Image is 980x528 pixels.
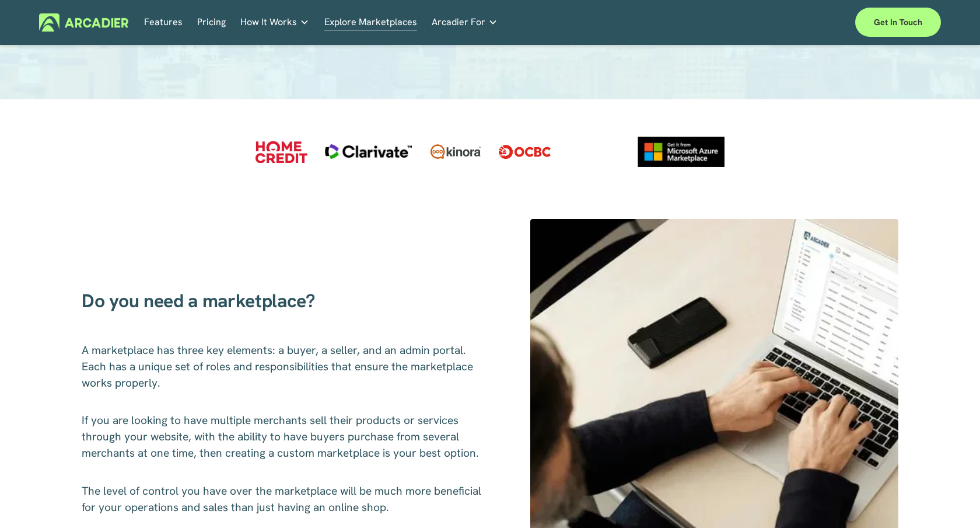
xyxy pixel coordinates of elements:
[922,472,980,528] div: Widget de chat
[82,289,315,313] span: Do you need a marketplace?
[855,8,941,37] a: Get in touch
[144,13,183,32] a: Features
[39,13,128,32] img: Arcadier
[324,13,417,32] a: Explore Marketplaces
[197,13,226,32] a: Pricing
[82,413,479,460] span: If you are looking to have multiple merchants sell their products or services through your websit...
[432,13,498,32] a: folder dropdown
[240,13,309,32] a: folder dropdown
[240,14,297,30] span: How It Works
[432,14,485,30] span: Arcadier For
[922,472,980,528] iframe: Chat Widget
[82,343,476,390] span: A marketplace has three key elements: a buyer, a seller, and an admin portal. Each has a unique s...
[82,484,484,515] span: The level of control you have over the marketplace will be much more beneficial for your operatio...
